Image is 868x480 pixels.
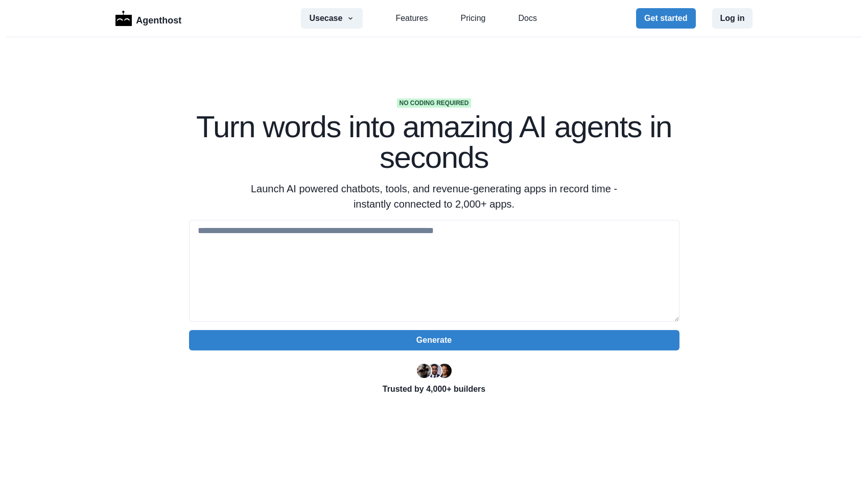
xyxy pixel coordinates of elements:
p: Agenthost [136,10,181,28]
span: No coding required [397,98,471,108]
a: Pricing [461,12,486,24]
button: Generate [189,330,679,350]
img: Ryan Florence [417,364,431,378]
button: Log in [712,8,753,29]
a: Features [395,12,428,24]
h1: Turn words into amazing AI agents in seconds [189,112,679,173]
img: Kent Dodds [437,364,452,378]
a: Docs [518,12,536,24]
p: Trusted by 4,000+ builders [189,383,679,395]
p: Launch AI powered chatbots, tools, and revenue-generating apps in record time - instantly connect... [238,181,630,212]
img: Segun Adebayo [427,364,441,378]
img: Logo [115,11,132,26]
button: Get started [636,8,695,29]
button: Usecase [301,8,363,29]
a: LogoAgenthost [115,10,182,28]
